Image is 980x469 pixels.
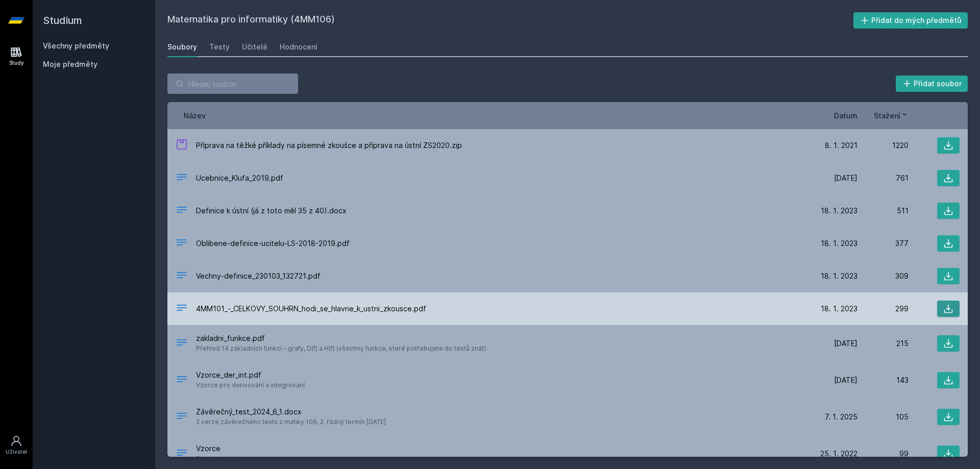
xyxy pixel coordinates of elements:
a: Testy [209,37,230,57]
span: Ucebnice_Klufa_2019.pdf [196,173,283,183]
button: Název [184,110,206,121]
span: [DATE] [834,375,857,385]
div: Učitelé [242,42,267,52]
span: 18. 1. 2023 [821,206,857,216]
span: Příprava na těžké příklady na písemné zkoušce a příprava na ústní ZS2020.zip [196,140,462,151]
button: Přidat do mých předmětů [853,12,968,29]
a: Uživatel [2,430,31,461]
div: .PDF [176,447,188,461]
a: Hodnocení [280,37,317,57]
span: [DATE] [834,338,857,349]
span: Vzorce_der_int.pdf [196,370,305,380]
span: 4MM101_-_CELKOVY_SOUHRN_hodi_se_hlavne_k_ustni_zkousce.pdf [196,304,426,314]
span: Definice k ústní (já z toto měl 35 z 40).docx [196,206,347,216]
span: Derivace, integrace [196,454,256,464]
span: Vzorce pro derivování a integrování [196,380,305,390]
div: 143 [857,375,909,385]
button: Přidat soubor [896,76,968,92]
div: Soubory [167,42,197,52]
div: 99 [857,449,909,459]
div: Study [9,59,24,67]
div: 761 [857,173,909,183]
span: 25. 1. 2022 [820,449,857,459]
a: Všechny předměty [43,41,109,50]
span: Oblibene-definice-ucitelu-LS-2018-2019.pdf [196,238,350,249]
button: Datum [834,110,857,121]
div: PDF [176,269,188,284]
div: PDF [176,236,188,251]
a: Study [2,41,31,72]
span: 8. 1. 2021 [825,140,857,151]
div: 309 [857,271,909,281]
span: [DATE] [834,173,857,183]
span: Vechny-definice_230103_132721.pdf [196,271,321,281]
div: Uživatel [6,448,27,456]
button: Stažení [874,110,909,121]
span: zakladni_funkce.pdf [196,333,486,343]
span: Vzorce [196,443,256,454]
span: 18. 1. 2023 [821,271,857,281]
div: 299 [857,304,909,314]
div: PDF [176,171,188,186]
h2: Matematika pro informatiky (4MM106) [167,12,853,29]
div: PDF [176,336,188,351]
div: Testy [209,42,230,52]
a: Soubory [167,37,197,57]
span: 2 verze závěrečného testu z matiky 106, 2. řádný termín [DATE] [196,417,386,427]
span: Závěrečný_test_2024_6_1.docx [196,407,386,417]
div: ZIP [176,138,188,153]
span: Přehled 14 základních funkcí – grafy, D(f) a H(f) (všechny funkce, které potřebujete do testů znát) [196,343,486,354]
a: Učitelé [242,37,267,57]
div: 511 [857,206,909,216]
input: Hledej soubor [167,73,298,94]
div: 215 [857,338,909,349]
div: DOCX [176,410,188,425]
div: PDF [176,373,188,388]
div: 377 [857,238,909,249]
div: Hodnocení [280,42,317,52]
span: Moje předměty [43,59,97,69]
div: PDF [176,302,188,316]
div: 105 [857,412,909,422]
span: Stažení [874,110,900,121]
span: 7. 1. 2025 [825,412,857,422]
div: 1220 [857,140,909,151]
div: DOCX [176,204,188,218]
span: 18. 1. 2023 [821,238,857,249]
span: 18. 1. 2023 [821,304,857,314]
